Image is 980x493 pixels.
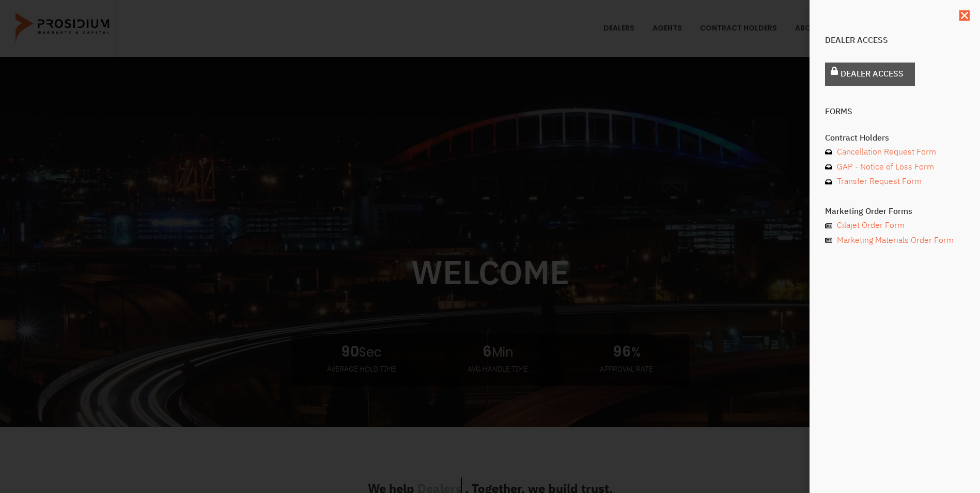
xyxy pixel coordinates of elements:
h4: Marketing Order Forms [825,207,965,215]
span: Marketing Materials Order Form [834,233,954,248]
a: Transfer Request Form [825,174,965,189]
h4: Contract Holders [825,134,965,142]
h4: Forms [825,107,965,116]
h4: Dealer Access [825,36,965,44]
a: GAP - Notice of Loss Form [825,160,965,175]
span: GAP - Notice of Loss Form [834,160,934,175]
a: Marketing Materials Order Form [825,233,965,248]
a: Dealer Access [825,63,915,86]
span: Dealer Access [841,67,904,82]
a: Close [959,10,970,21]
a: Cancellation Request Form [825,145,965,160]
a: Cilajet Order Form [825,218,965,233]
span: Cancellation Request Form [834,145,936,160]
span: Cilajet Order Form [834,218,905,233]
span: Transfer Request Form [834,174,922,189]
